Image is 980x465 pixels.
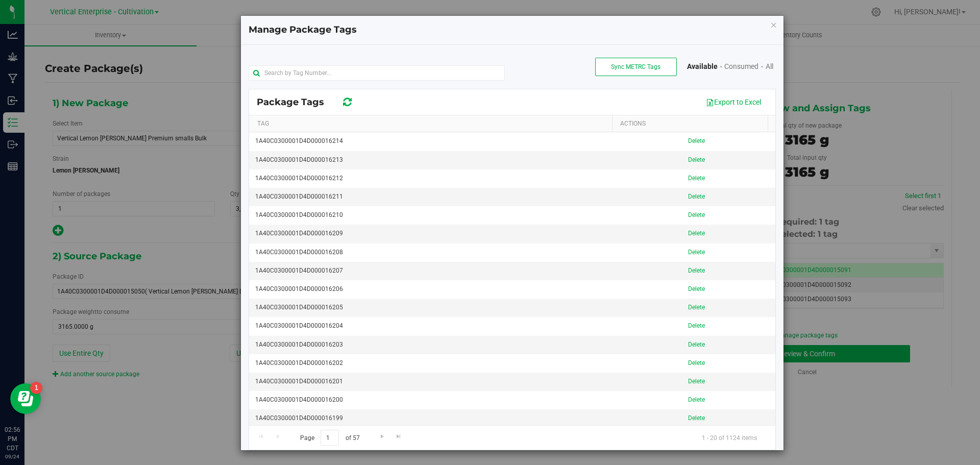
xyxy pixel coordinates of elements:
iframe: Resource center unread badge [30,382,42,394]
div: 1A40C0300001D4D000016211 [255,192,611,202]
h4: Manage Package Tags [249,23,357,37]
input: 1 [321,430,339,446]
a: Delete [688,414,705,422]
a: Delete [688,285,705,292]
span: Sync METRC Tags [611,63,660,70]
a: ACTIONS [620,120,764,127]
a: Delete [688,230,705,237]
a: Delete [688,341,705,348]
div: 1A40C0300001D4D000016204 [255,321,611,331]
a: All [766,61,773,72]
div: 1A40C0300001D4D000016199 [255,413,611,423]
a: Delete [688,396,705,403]
div: 1A40C0300001D4D000016207 [255,266,611,276]
div: 1A40C0300001D4D000016212 [255,174,611,183]
button: Export to Excel [699,93,768,111]
iframe: Resource center [10,383,41,414]
a: Delete [688,211,705,218]
div: 1A40C0300001D4D000016203 [255,340,611,350]
a: Delete [688,359,705,366]
button: Sync METRC Tags [595,58,677,76]
a: Delete [688,249,705,256]
div: 1A40C0300001D4D000016205 [255,303,611,312]
a: Delete [688,322,705,329]
div: 1A40C0300001D4D000016208 [255,248,611,257]
span: Page of 57 [291,430,369,446]
input: Search by Tag Number... [249,65,504,81]
div: 1A40C0300001D4D000016213 [255,155,611,165]
a: Consumed [724,61,758,72]
a: Delete [688,156,705,163]
a: Go to the last page [391,430,406,444]
a: Delete [688,378,705,385]
a: Delete [688,193,705,200]
a: Delete [688,304,705,311]
span: Package Tags [257,96,334,108]
div: 1A40C0300001D4D000016214 [255,136,611,146]
div: 1A40C0300001D4D000016206 [255,284,611,294]
a: Available [687,61,718,72]
a: Go to the next page [375,430,390,444]
div: 1A40C0300001D4D000016201 [255,377,611,386]
a: Delete [688,137,705,144]
a: Delete [688,175,705,182]
a: Tag [257,120,269,127]
div: 1A40C0300001D4D000016202 [255,358,611,368]
div: 1A40C0300001D4D000016209 [255,229,611,238]
div: 1A40C0300001D4D000016210 [255,210,611,220]
span: 1 - 20 of 1124 items [694,430,765,445]
a: Delete [688,267,705,274]
div: 1A40C0300001D4D000016200 [255,395,611,405]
